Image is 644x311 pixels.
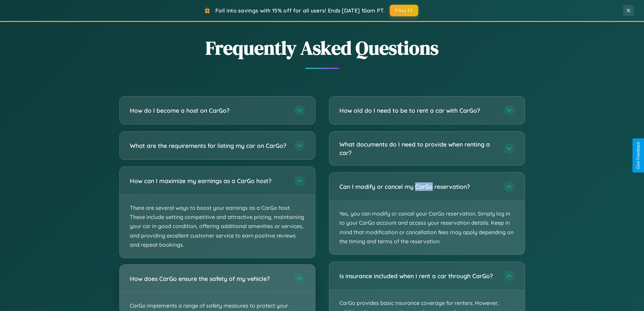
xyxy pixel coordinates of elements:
h3: How old do I need to be to rent a car with CarGo? [339,106,497,115]
h3: How do I become a host on CarGo? [130,106,287,115]
h3: What are the requirements for listing my car on CarGo? [130,141,287,150]
h2: Frequently Asked Questions [119,35,525,61]
h3: What documents do I need to provide when renting a car? [339,140,497,157]
button: FALL15 [390,5,418,16]
div: Give Feedback [636,142,641,169]
h3: Is insurance included when I rent a car through CarGo? [339,272,497,280]
h3: How does CarGo ensure the safety of my vehicle? [130,274,287,283]
span: Fall into savings with 15% off for all users! Ends [DATE] 10am PT. [215,7,385,14]
p: Yes, you can modify or cancel your CarGo reservation. Simply log in to your CarGo account and acc... [329,201,525,254]
h3: How can I maximize my earnings as a CarGo host? [130,177,287,185]
h3: Can I modify or cancel my CarGo reservation? [339,182,497,191]
p: There are several ways to boost your earnings as a CarGo host. These include setting competitive ... [120,195,315,258]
